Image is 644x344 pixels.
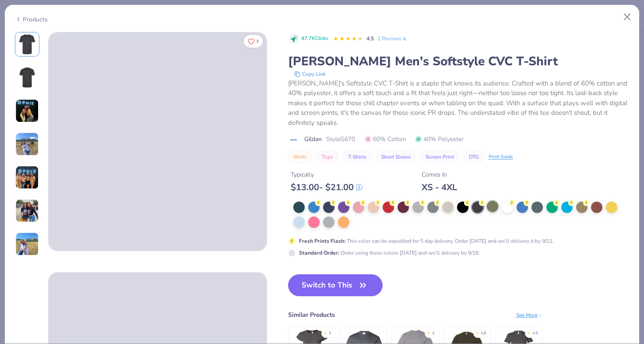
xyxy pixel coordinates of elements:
div: Similar Products [288,310,335,319]
div: XS - 4XL [422,182,457,193]
img: brand logo [288,136,300,143]
button: T-Shirts [343,151,372,163]
button: copy to clipboard [292,70,328,78]
div: Typically [291,170,362,179]
div: 4.5 Stars [333,32,363,46]
button: Screen Print [420,151,459,163]
div: This color can be expedited for 5 day delivery. Order [DATE] and we’ll delivery it by 9/11. [299,237,554,245]
strong: Standard Order : [299,249,339,256]
div: Order using these colors [DATE] and we’ll delivery by 9/18. [299,249,480,257]
span: 40% Polyester [415,135,464,144]
span: 4.5 [366,35,374,42]
div: ★ [427,330,430,334]
img: Front [17,34,38,55]
div: See More [516,311,543,319]
button: Like [244,35,263,48]
img: User generated content [15,99,39,123]
span: Style G670 [326,135,355,144]
span: 47.7K Clicks [301,35,328,43]
span: 60% Cotton [365,135,406,144]
span: 7 [256,39,259,44]
span: Gildan [304,135,322,144]
img: User generated content [15,132,39,156]
div: [PERSON_NAME]'s Softstyle CVC T-Shirt is a staple that knows its audience. Crafted with a blend o... [288,78,630,128]
button: Tops [317,151,338,163]
div: ★ [475,330,479,334]
div: ★ [527,330,531,334]
button: Short Sleeve [376,151,416,163]
div: 4.8 [481,330,486,337]
div: [PERSON_NAME] Men's Softstyle CVC T-Shirt [288,53,630,70]
img: Back [17,67,38,88]
div: Products [15,15,48,24]
button: Switch to This [288,274,383,296]
div: ★ [324,330,327,334]
strong: Fresh Prints Flash : [299,238,345,245]
div: 5 [329,330,331,337]
div: 4 [432,330,434,337]
button: DTG [464,151,484,163]
button: Shirts [288,151,312,163]
div: 4.5 [532,330,538,337]
div: $ 13.00 - $ 21.00 [291,182,362,193]
a: 2 Reviews [377,35,408,43]
img: User generated content [15,166,39,189]
button: Close [619,9,636,25]
div: Print Guide [489,153,513,161]
img: User generated content [15,199,39,223]
div: Comes In [422,170,457,179]
img: User generated content [15,232,39,256]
